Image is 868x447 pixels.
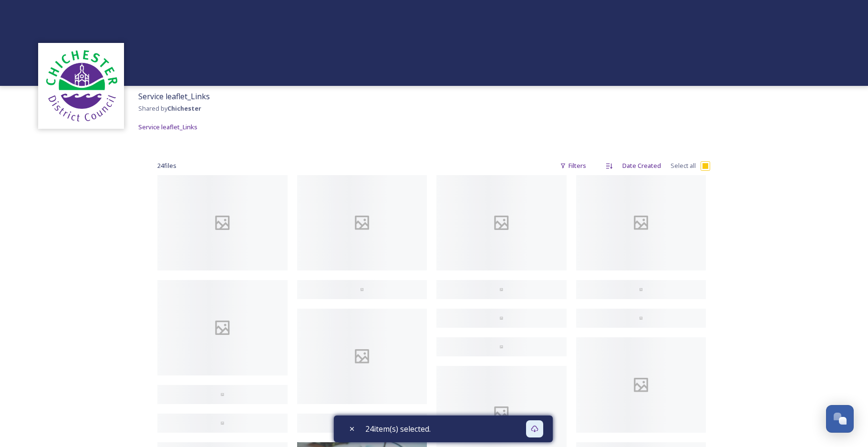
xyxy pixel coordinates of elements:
[671,161,696,170] span: Select all
[138,121,197,133] a: Service leaflet_Links
[167,104,201,113] strong: Chichester
[138,123,197,131] span: Service leaflet_Links
[138,91,210,102] span: Service leaflet_Links
[618,156,666,175] div: Date Created
[157,161,176,170] span: 24 file s
[826,405,854,433] button: Open Chat
[365,423,431,435] span: 24 item(s) selected.
[138,104,201,113] span: Shared by
[43,48,119,124] img: Logo_of_Chichester_District_Council.png
[555,156,591,175] div: Filters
